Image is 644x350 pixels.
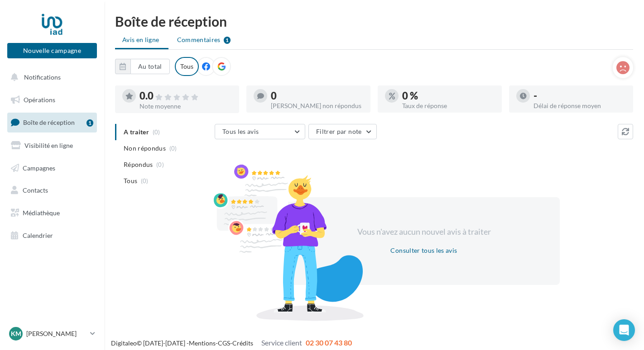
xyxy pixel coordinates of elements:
a: Boîte de réception1 [5,113,99,132]
span: (0) [141,177,149,184]
div: Open Intercom Messenger [613,319,635,341]
span: Médiathèque [23,209,60,217]
span: Tous les avis [222,128,259,135]
div: [PERSON_NAME] non répondus [271,103,363,109]
div: 1 [87,119,93,127]
a: Digitaleo [111,339,137,347]
span: © [DATE]-[DATE] - - - [111,339,352,347]
div: Boîte de réception [115,14,633,28]
button: Filtrer par note [308,124,377,139]
a: Mentions [189,339,216,347]
button: Au total [115,59,170,74]
span: Tous [124,176,137,185]
a: Crédits [232,339,253,347]
div: Taux de réponse [402,103,495,109]
a: Calendrier [5,226,99,245]
span: Commentaires [177,35,221,44]
a: Opérations [5,90,99,109]
a: Contacts [5,181,99,200]
p: [PERSON_NAME] [26,329,87,338]
button: Consulter tous les avis [387,245,461,256]
span: Répondus [124,160,153,169]
span: (0) [156,161,164,168]
button: Tous les avis [215,124,305,139]
span: KM [11,329,21,338]
span: Visibilité en ligne [24,142,73,149]
span: 02 30 07 43 80 [306,338,352,347]
button: Au total [130,59,170,74]
div: Délai de réponse moyen [533,103,626,109]
div: Note moyenne [139,103,232,109]
span: Campagnes [23,164,55,171]
span: Boîte de réception [23,118,75,126]
a: Campagnes [5,159,99,178]
span: (0) [169,145,177,152]
a: CGS [218,339,230,347]
span: Opérations [24,96,55,104]
span: Non répondus [124,144,166,153]
a: Médiathèque [5,203,99,222]
div: 0.0 [139,91,232,101]
button: Nouvelle campagne [7,43,97,58]
div: Vous n'avez aucun nouvel avis à traiter [346,226,502,238]
div: 1 [224,37,231,44]
span: Contacts [23,186,48,194]
span: Service client [261,338,302,347]
a: Visibilité en ligne [5,136,99,155]
div: - [533,91,626,101]
div: 0 % [402,91,495,101]
span: Calendrier [23,232,53,239]
div: 0 [271,91,363,101]
a: KM [PERSON_NAME] [7,325,97,342]
button: Notifications [5,68,95,87]
span: Notifications [24,73,61,81]
div: Tous [175,57,199,76]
